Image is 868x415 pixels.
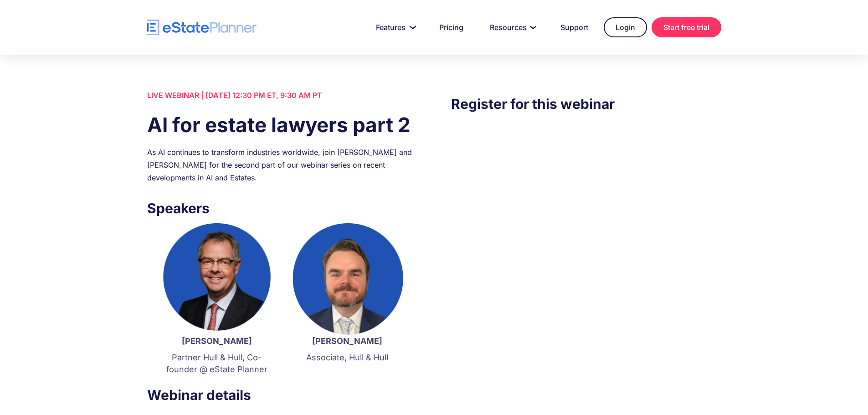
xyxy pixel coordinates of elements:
div: As AI continues to transform industries worldwide, join [PERSON_NAME] and [PERSON_NAME] for the s... [147,146,417,184]
p: Partner Hull & Hull, Co-founder @ eState Planner [161,352,273,375]
h1: AI for estate lawyers part 2 [147,111,417,139]
h3: Speakers [147,198,417,219]
a: home [147,20,257,36]
h3: Register for this webinar [451,93,721,114]
a: Login [604,17,647,37]
a: Start free trial [652,17,721,37]
iframe: Form 0 [451,133,721,287]
strong: [PERSON_NAME] [182,336,252,346]
a: Resources [479,18,545,36]
a: Support [550,18,599,36]
p: Associate, Hull & Hull [291,352,403,364]
a: Pricing [428,18,474,36]
h3: Webinar details [147,384,417,405]
a: Features [365,18,424,36]
strong: [PERSON_NAME] [312,336,382,346]
div: LIVE WEBINAR | [DATE] 12:30 PM ET, 9:30 AM PT [147,89,417,102]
